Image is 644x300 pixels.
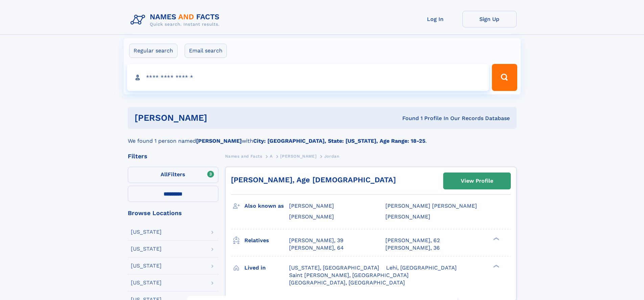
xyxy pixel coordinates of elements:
[128,153,218,159] div: Filters
[131,229,162,235] div: [US_STATE]
[127,64,489,91] input: search input
[324,154,339,159] span: Jordan
[161,171,168,178] span: All
[244,262,289,274] h3: Lived in
[244,235,289,246] h3: Relatives
[135,114,305,122] h1: [PERSON_NAME]
[289,244,344,252] a: [PERSON_NAME], 64
[289,203,334,209] span: [PERSON_NAME]
[280,152,316,160] a: [PERSON_NAME]
[225,152,262,160] a: Names and Facts
[408,11,462,27] a: Log In
[385,244,440,252] a: [PERSON_NAME], 36
[128,11,225,29] img: Logo Names and Facts
[131,280,162,285] div: [US_STATE]
[492,64,517,91] button: Search Button
[444,173,510,189] a: View Profile
[131,263,162,269] div: [US_STATE]
[270,154,273,159] span: A
[244,200,289,212] h3: Also known as
[131,246,162,252] div: [US_STATE]
[129,44,177,58] label: Regular search
[128,210,218,216] div: Browse Locations
[289,279,405,286] span: [GEOGRAPHIC_DATA], [GEOGRAPHIC_DATA]
[492,264,500,268] div: ❯
[385,237,440,244] a: [PERSON_NAME], 62
[385,203,477,209] span: [PERSON_NAME] [PERSON_NAME]
[289,237,343,244] a: [PERSON_NAME], 39
[270,152,273,160] a: A
[128,129,517,145] div: We found 1 person named with .
[386,264,457,271] span: Lehi, [GEOGRAPHIC_DATA]
[289,272,409,278] span: Saint [PERSON_NAME], [GEOGRAPHIC_DATA]
[461,173,493,189] div: View Profile
[289,264,379,271] span: [US_STATE], [GEOGRAPHIC_DATA]
[185,44,227,58] label: Email search
[128,167,218,183] label: Filters
[280,154,316,159] span: [PERSON_NAME]
[462,11,517,27] a: Sign Up
[305,115,510,122] div: Found 1 Profile In Our Records Database
[492,236,500,241] div: ❯
[253,138,425,144] b: City: [GEOGRAPHIC_DATA], State: [US_STATE], Age Range: 18-25
[289,213,334,220] span: [PERSON_NAME]
[196,138,242,144] b: [PERSON_NAME]
[385,213,430,220] span: [PERSON_NAME]
[231,176,396,184] a: [PERSON_NAME], Age [DEMOGRAPHIC_DATA]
